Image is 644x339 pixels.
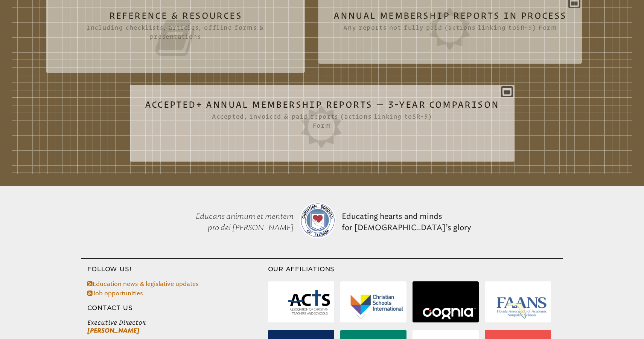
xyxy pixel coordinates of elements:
img: Christian Schools International [350,295,403,319]
span: Executive Director [87,319,268,327]
p: Educating hearts and minds for [DEMOGRAPHIC_DATA]’s glory [339,192,474,252]
h3: Follow Us! [81,265,268,274]
h2: Accepted+ Annual Membership Reports — 3-Year Comparison [145,100,499,148]
h2: Annual Membership Reports in Process [333,11,566,50]
img: csf-logo-web-colors.png [300,202,336,238]
h3: Contact Us [81,304,268,313]
img: Florida Association of Academic Nonpublic Schools [495,296,548,319]
h3: Our Affiliations [268,265,563,274]
h2: Reference & Resources [61,11,290,59]
img: Association of Christian Teachers & Schools [287,287,331,319]
a: Job opportunities [87,290,143,297]
a: Education news & legislative updates [87,280,199,287]
img: Cognia [423,308,476,319]
a: [PERSON_NAME] [87,327,139,334]
p: Educans animum et mentem pro dei [PERSON_NAME] [170,192,297,252]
